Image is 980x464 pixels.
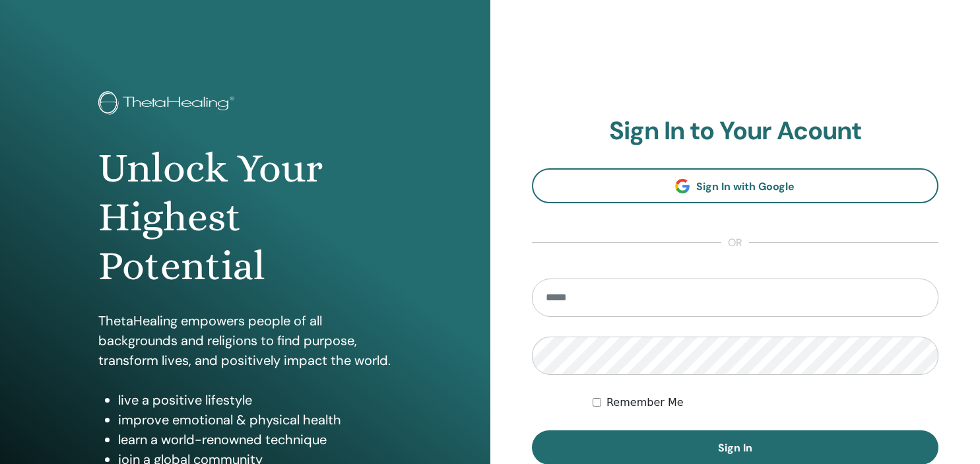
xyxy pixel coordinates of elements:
[98,144,392,291] h1: Unlock Your Highest Potential
[606,395,684,411] label: Remember Me
[718,441,752,455] span: Sign In
[532,168,939,203] a: Sign In with Google
[721,235,749,251] span: or
[98,311,392,370] p: ThetaHealing empowers people of all backgrounds and religions to find purpose, transform lives, a...
[118,390,392,410] li: live a positive lifestyle
[118,430,392,449] li: learn a world-renowned technique
[532,116,939,147] h2: Sign In to Your Acount
[118,410,392,430] li: improve emotional & physical health
[593,395,938,411] div: Keep me authenticated indefinitely or until I manually logout
[696,180,795,193] span: Sign In with Google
